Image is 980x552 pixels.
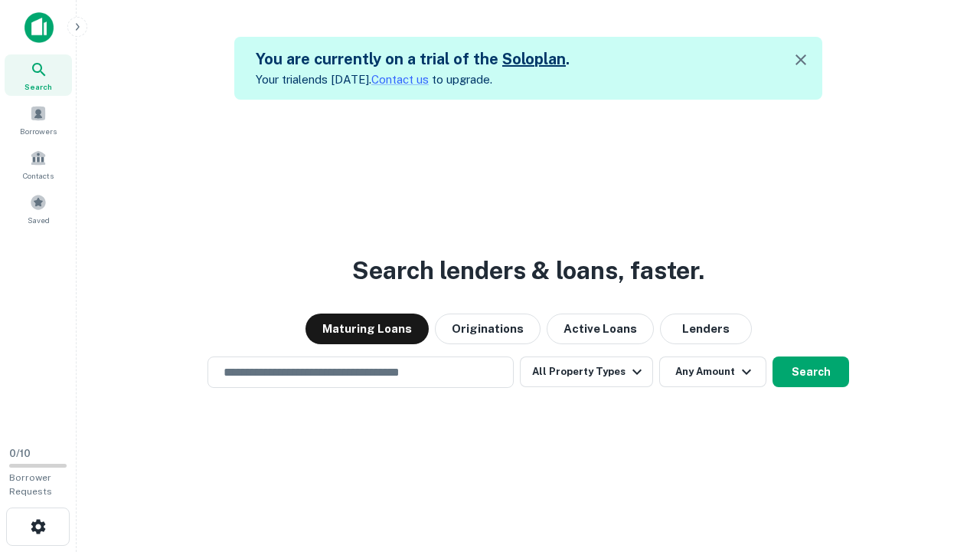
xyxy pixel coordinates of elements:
[520,356,653,387] button: All Property Types
[352,252,704,289] h3: Search lenders & loans, faster.
[659,356,766,387] button: Any Amount
[502,50,566,68] a: Soloplan
[371,73,429,86] a: Contact us
[24,80,52,93] span: Search
[5,99,72,140] a: Borrowers
[435,314,541,344] button: Originations
[9,448,31,459] span: 0 / 10
[547,314,654,344] button: Active Loans
[660,314,752,344] button: Lenders
[773,356,849,387] button: Search
[256,71,570,89] p: Your trial ends [DATE]. to upgrade.
[5,54,72,96] a: Search
[903,429,980,503] iframe: Chat Widget
[305,314,429,344] button: Maturing Loans
[23,169,54,182] span: Contacts
[5,188,72,229] a: Saved
[28,214,50,226] span: Saved
[5,143,72,185] a: Contacts
[24,12,54,43] img: capitalize-icon.png
[256,48,570,71] h5: You are currently on a trial of the .
[9,472,52,497] span: Borrower Requests
[20,125,57,137] span: Borrowers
